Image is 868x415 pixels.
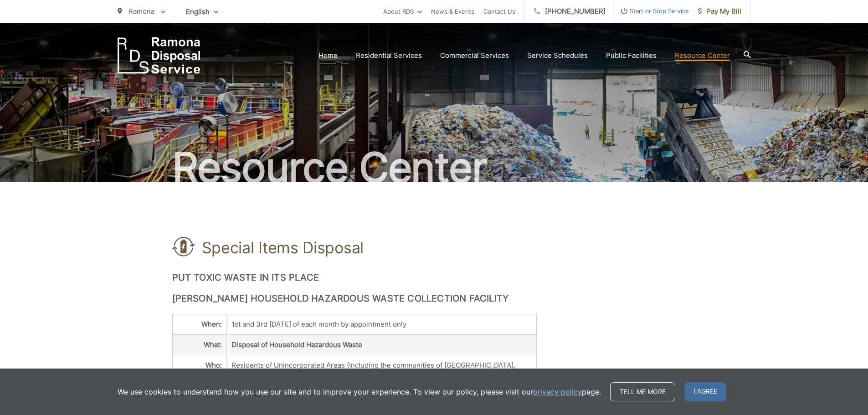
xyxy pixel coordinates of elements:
[227,314,536,335] td: 1st and 3rd [DATE] of each month by appointment only
[227,335,536,355] th: Disposal of Household Hazardous Waste
[684,382,726,401] span: I agree
[201,320,222,328] strong: When:
[533,386,582,397] a: privacy policy
[698,6,741,17] span: Pay My Bill
[204,340,222,349] strong: What:
[440,50,509,61] a: Commercial Services
[675,50,730,61] a: Resource Center
[172,272,696,283] h2: Put Toxic Waste In Its Place
[205,361,222,369] strong: Who:
[610,382,675,401] a: Tell me more
[356,50,422,61] a: Residential Services
[431,6,474,17] a: News & Events
[179,4,225,20] span: English
[227,355,536,398] td: Residents of Unincorporated Areas (Including the communities of [GEOGRAPHIC_DATA], [GEOGRAPHIC_DA...
[606,50,657,61] a: Public Facilities
[172,293,696,304] h2: [PERSON_NAME] Household Hazardous Waste Collection Facility
[483,6,515,17] a: Contact Us
[128,7,154,15] span: Ramona
[202,239,364,257] h1: Special Items Disposal
[118,386,601,397] p: We use cookies to understand how you use our site and to improve your experience. To view our pol...
[118,37,200,74] a: EDCD logo. Return to the homepage.
[318,50,338,61] a: Home
[118,145,751,190] h2: Resource Center
[383,6,422,17] a: About RDS
[527,50,588,61] a: Service Schedules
